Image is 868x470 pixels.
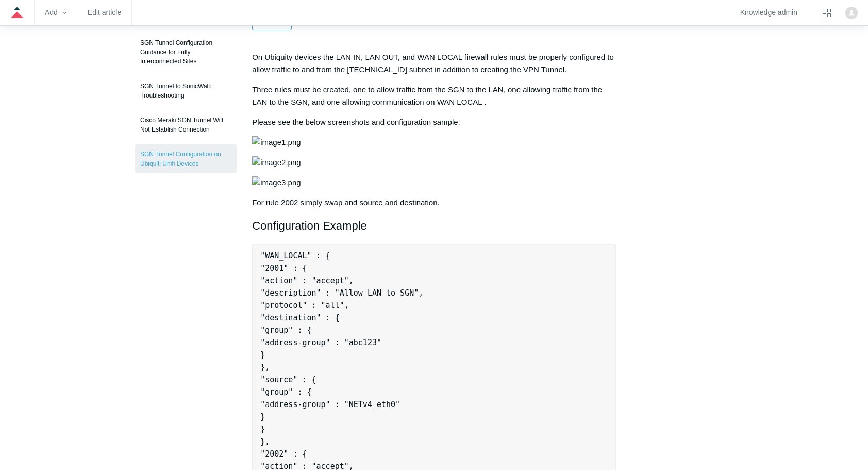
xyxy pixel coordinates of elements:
[260,363,270,372] span: },
[45,10,66,15] zd-hc-trigger: Add
[260,437,270,446] span: },
[260,326,311,335] span: "group" : {
[252,136,301,149] img: image1.png
[845,7,858,19] zd-hc-trigger: Click your profile icon to open the profile menu
[260,301,349,310] span: "protocol" : "all",
[260,264,307,273] span: "2001" : {
[260,400,400,409] span: "address-group" : "NETv4_eth0"
[260,313,340,322] span: "destination" : {
[135,144,237,173] a: SGN Tunnel Configuration on Ubiquiti Unifi Devices
[135,110,237,139] a: Cisco Meraki SGN Tunnel Will Not Establish Connection
[260,338,381,347] span: "address-group" : "abc123"
[845,7,858,19] img: user avatar
[260,288,423,298] span: "description" : "Allow LAN to SGN",
[252,156,301,169] img: image2.png
[260,449,307,459] span: "2002" : {
[260,251,330,261] span: "WAN_LOCAL" : {
[260,276,354,285] span: "action" : "accept",
[260,350,265,360] span: }
[252,53,614,74] span: On Ubiquity devices the LAN IN, LAN OUT, and WAN LOCAL firewall rules must be properly configured...
[88,10,121,15] a: Edit article
[135,33,237,71] a: SGN Tunnel Configuration Guidance for Fully Interconnected Sites
[252,219,367,232] span: Configuration Example
[252,176,301,189] img: image3.png
[260,387,311,397] span: "group" : {
[260,425,265,434] span: }
[252,85,602,106] span: Three rules must be created, one to allow traffic from the SGN to the LAN, one allowing traffic f...
[252,118,460,126] span: Please see the below screenshots and configuration sample:
[135,76,237,105] a: SGN Tunnel to SonicWall: Troubleshooting
[740,10,797,15] a: Knowledge admin
[252,198,440,207] span: For rule 2002 simply swap and source and destination.
[260,375,316,384] span: "source" : {
[260,412,265,422] span: }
